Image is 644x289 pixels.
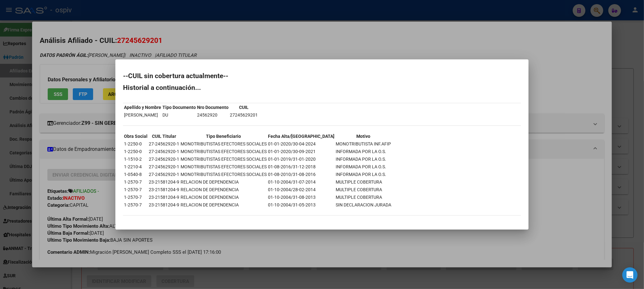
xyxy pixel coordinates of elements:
[335,163,392,170] td: INFORMADA POR LA O.S.
[162,104,196,111] th: Tipo Documento
[180,194,267,201] td: RELACION DE DEPENDENCIA
[148,186,180,193] td: 23-21581204-9
[124,186,148,193] td: 1-2570-7
[268,171,335,178] td: 01-08-2010/31-08-2016
[148,194,180,201] td: 23-21581204-9
[335,186,392,193] td: MULTIPLE COBERTURA
[180,140,267,147] td: MONOTRIBUTISTAS EFECTORES SOCIALES
[124,171,148,178] td: 1-0540-8
[123,84,521,91] h2: Historial a continuación...
[268,186,335,193] td: 01-10-2004/28-02-2014
[268,148,335,155] td: 01-01-2020/30-09-2021
[180,156,267,163] td: MONOTRIBUTISTAS EFECTORES SOCIALES
[197,111,229,118] td: 24562920
[335,156,392,163] td: INFORMADA POR LA O.S.
[230,111,258,118] td: 27245629201
[148,178,180,185] td: 23-21581204-9
[335,140,392,147] td: MONOTRIBUTISTA INF.AFIP
[124,104,161,111] th: Apellido y Nombre
[124,140,148,147] td: 1-2250-0
[148,163,180,170] td: 27-24562920-1
[148,133,180,140] th: CUIL Titular
[622,267,638,283] div: Open Intercom Messenger
[148,156,180,163] td: 27-24562920-1
[335,148,392,155] td: INFORMADA POR LA O.S.
[148,140,180,147] td: 27-24562920-1
[148,148,180,155] td: 27-24562920-1
[180,178,267,185] td: RELACION DE DEPENDENCIA
[268,156,335,163] td: 01-01-2019/31-01-2020
[124,178,148,185] td: 1-2570-7
[268,140,335,147] td: 01-01-2020/30-04-2024
[124,163,148,170] td: 1-2210-4
[124,111,161,118] td: [PERSON_NAME]
[180,133,267,140] th: Tipo Beneficiario
[335,133,392,140] th: Motivo
[230,104,258,111] th: CUIL
[124,156,148,163] td: 1-1510-2
[335,194,392,201] td: MULTIPLE COBERTURA
[124,201,148,208] td: 1-2570-7
[268,163,335,170] td: 01-08-2016/31-12-2018
[268,194,335,201] td: 01-10-2004/31-08-2013
[124,133,148,140] th: Obra Social
[180,171,267,178] td: MONOTRIBUTISTAS EFECTORES SOCIALES
[180,201,267,208] td: RELACION DE DEPENDENCIA
[268,133,335,140] th: Fecha Alta/[GEOGRAPHIC_DATA]
[197,104,229,111] th: Nro Documento
[268,178,335,185] td: 01-10-2004/31-07-2014
[268,201,335,208] td: 01-10-2004/31-05-2013
[180,148,267,155] td: MONOTRIBUTISTAS EFECTORES SOCIALES
[148,201,180,208] td: 23-21581204-9
[124,194,148,201] td: 1-2570-7
[162,111,196,118] td: DU
[180,163,267,170] td: MONOTRIBUTISTAS EFECTORES SOCIALES
[148,171,180,178] td: 27-24562920-1
[124,148,148,155] td: 1-2250-0
[123,73,521,79] h2: --CUIL sin cobertura actualmente--
[335,171,392,178] td: INFORMADA POR LA O.S.
[180,186,267,193] td: RELACION DE DEPENDENCIA
[335,178,392,185] td: MULTIPLE COBERTURA
[335,201,392,208] td: SIN DECLARACION JURADA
